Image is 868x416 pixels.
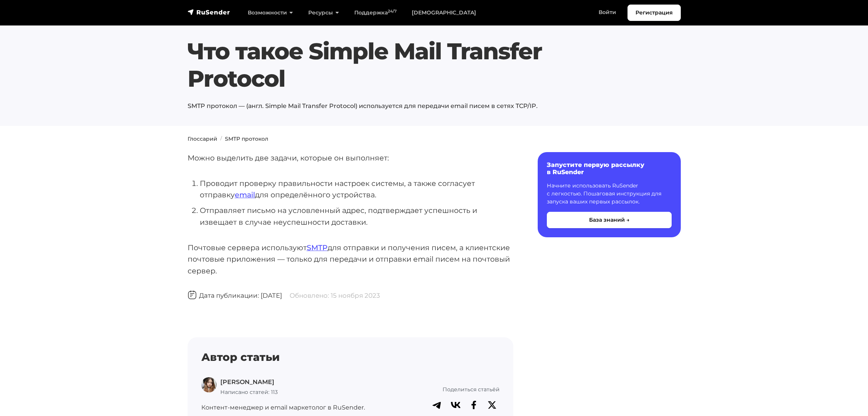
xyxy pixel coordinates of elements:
[201,351,500,364] h4: Автор статьи
[235,190,255,199] a: email
[388,9,397,14] sup: 24/7
[188,291,197,300] img: Дата публикации
[188,102,639,111] p: SMTP протокол — (англ. Simple Mail Transfer Protocol) используется для передачи email писем в сет...
[381,385,500,394] p: Поделиться статьёй
[220,389,278,395] span: Написано статей: 113
[200,205,513,228] li: Отправляет письмо на условленный адрес, подтверждает успешность и извещает в случае неуспешности ...
[290,292,380,299] span: Обновлено: 15 ноября 2023
[347,5,404,21] a: Поддержка24/7
[547,182,672,206] p: Начните использовать RuSender с легкостью. Пошаговая инструкция для запуска ваших первых рассылок.
[538,152,681,237] a: Запустите первую рассылку в RuSender Начните использовать RuSender с легкостью. Пошаговая инструк...
[240,5,301,21] a: Возможности
[201,403,371,413] p: Контент-менеджер и email маркетолог в RuSender.
[188,135,217,142] a: Глоссарий
[404,5,484,21] a: [DEMOGRAPHIC_DATA]
[591,5,624,20] a: Войти
[188,8,230,16] img: RuSender
[217,135,268,143] li: SMTP протокол
[301,5,347,21] a: Ресурсы
[188,152,513,164] p: Можно выделить две задачи, которые он выполняет:
[628,5,681,21] a: Регистрация
[183,135,685,143] nav: breadcrumb
[547,161,672,176] h6: Запустите первую рассылку в RuSender
[307,243,328,252] a: SMTP
[188,292,282,299] span: Дата публикации: [DATE]
[200,178,513,201] li: Проводит проверку правильности настроек системы, а также согласует отправку для определённого уст...
[188,38,639,92] h1: Что такое Simple Mail Transfer Protocol
[220,377,278,387] p: [PERSON_NAME]
[547,212,672,228] button: База знаний →
[188,242,513,277] p: Почтовые сервера используют для отправки и получения писем, а клиентские почтовые приложения — то...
